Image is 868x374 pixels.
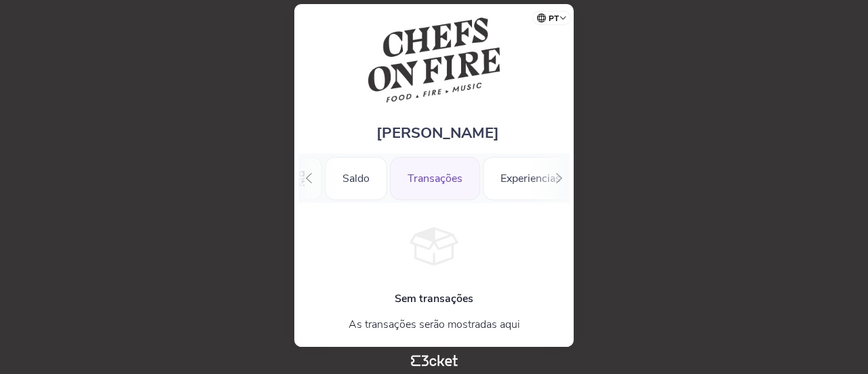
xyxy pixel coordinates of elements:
[390,157,480,200] div: Transações
[305,317,563,332] p: As transações serão mostradas aqui
[368,18,499,102] img: Chefs on Fire Madrid 2025
[390,170,480,185] a: Transações
[325,157,387,200] div: Saldo
[483,170,578,185] a: Experiencias
[305,291,563,306] h4: Sem transações
[483,157,578,200] div: Experiencias
[376,123,499,143] span: [PERSON_NAME]
[325,170,387,185] a: Saldo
